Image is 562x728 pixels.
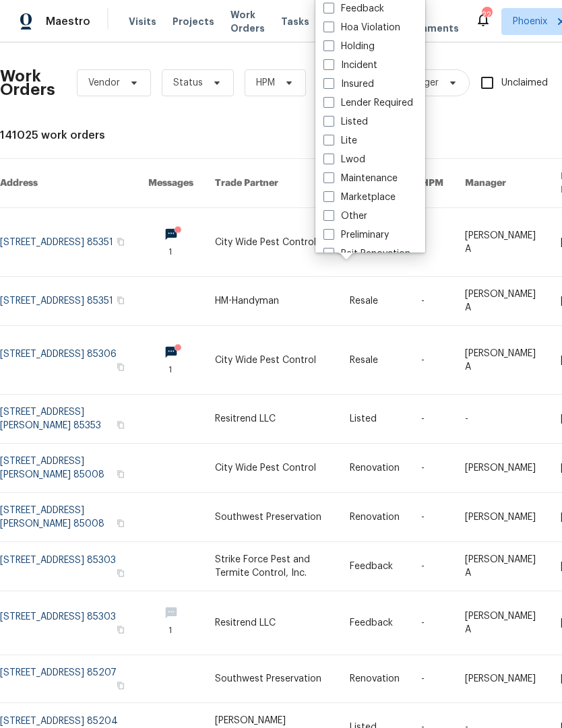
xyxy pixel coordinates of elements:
td: Resitrend LLC [204,395,340,444]
button: Copy Address [115,361,127,373]
span: Visits [129,15,156,28]
td: - [410,493,454,542]
td: - [410,326,454,395]
td: HM-Handyman [204,277,340,326]
td: [PERSON_NAME] A [454,326,550,395]
label: Incident [323,59,377,72]
span: Tasks [281,17,309,26]
label: Holding [323,40,375,53]
td: - [410,542,454,591]
td: Renovation [339,655,410,703]
td: - [410,208,454,277]
td: Resale [339,277,410,326]
button: Copy Address [115,468,127,480]
td: [PERSON_NAME] A [454,542,550,591]
td: Southwest Preservation [204,655,340,703]
th: Messages [137,159,204,208]
td: [PERSON_NAME] A [454,277,550,326]
button: Copy Address [115,517,127,529]
td: City Wide Pest Control [204,444,340,493]
th: HPM [410,159,454,208]
td: Renovation [339,444,410,493]
label: Lwod [323,153,365,166]
button: Copy Address [115,567,127,579]
button: Copy Address [115,236,127,248]
label: Feedback [323,2,384,15]
label: Maintenance [323,172,398,185]
td: - [410,444,454,493]
span: Status [173,76,203,90]
td: - [410,277,454,326]
td: Strike Force Pest and Termite Control, Inc. [204,542,340,591]
td: [PERSON_NAME] [454,493,550,542]
label: Lender Required [323,96,413,110]
td: [PERSON_NAME] A [454,208,550,277]
label: Marketplace [323,191,396,204]
button: Copy Address [115,680,127,692]
td: - [454,395,550,444]
td: Resale [339,326,410,395]
td: - [410,395,454,444]
label: Hoa Violation [323,21,400,34]
td: Feedback [339,591,410,655]
td: [PERSON_NAME] [454,655,550,703]
span: HPM [256,76,275,90]
td: Renovation [339,493,410,542]
td: Feedback [339,542,410,591]
span: Vendor [88,76,120,90]
label: Other [323,209,367,223]
div: 22 [482,8,491,22]
label: Listed [323,115,368,129]
span: Geo Assignments [394,8,459,35]
th: Manager [454,159,550,208]
td: - [410,591,454,655]
span: Work Orders [230,8,265,35]
td: [PERSON_NAME] A [454,591,550,655]
span: Maestro [46,15,90,28]
label: Reit Renovation [323,247,410,261]
span: Projects [173,15,214,28]
td: Resitrend LLC [204,591,340,655]
span: Phoenix [513,15,547,28]
button: Copy Address [115,419,127,431]
td: Southwest Preservation [204,493,340,542]
td: - [410,655,454,703]
label: Insured [323,77,374,91]
label: Preliminary [323,228,389,242]
button: Copy Address [115,624,127,636]
td: City Wide Pest Control [204,208,340,277]
td: [PERSON_NAME] [454,444,550,493]
td: Listed [339,395,410,444]
td: City Wide Pest Control [204,326,340,395]
th: Trade Partner [204,159,340,208]
label: Lite [323,134,357,147]
span: Unclaimed [501,76,548,90]
button: Copy Address [115,294,127,306]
